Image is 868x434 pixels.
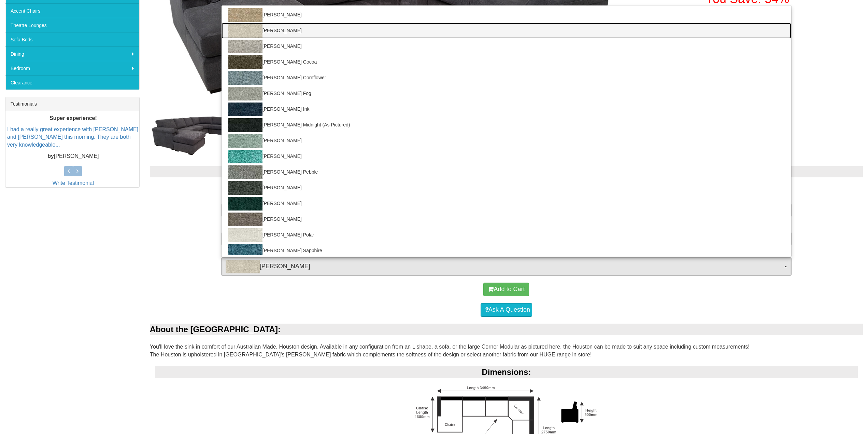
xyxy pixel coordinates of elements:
[222,70,791,86] a: [PERSON_NAME] Cornflower
[155,366,858,378] div: Dimensions:
[228,228,262,242] img: Fletcher Polar
[228,71,262,85] img: Fletcher Cornflower
[228,103,262,116] img: Fletcher Ink
[222,54,791,70] a: [PERSON_NAME] Cocoa
[228,197,262,211] img: Fletcher Pine
[5,46,139,61] a: Dining
[228,118,262,132] img: Fletcher Midnight (As Pictured)
[5,61,139,75] a: Bedroom
[228,8,262,22] img: Fletcher Wheat
[222,39,791,54] a: [PERSON_NAME]
[150,184,863,193] h3: Choose from the options below then add to cart
[228,244,262,258] img: Fletcher Sapphire
[222,227,791,243] a: [PERSON_NAME] Polar
[228,165,262,179] img: Fletcher Pebble
[228,213,262,226] img: Fletcher Bark
[228,181,262,195] img: Fletcher Pepper
[228,150,262,163] img: Fletcher Peacock
[483,283,529,296] button: Add to Cart
[5,75,139,90] a: Clearance
[222,243,791,259] a: [PERSON_NAME] Sapphire
[150,324,863,335] div: About the [GEOGRAPHIC_DATA]:
[222,164,791,180] a: [PERSON_NAME] Pebble
[226,260,260,273] img: Fletcher Barley
[222,180,791,196] a: [PERSON_NAME]
[5,97,139,111] div: Testimonials
[49,115,97,121] b: Super experience!
[226,260,783,273] span: [PERSON_NAME]
[222,133,791,149] a: [PERSON_NAME]
[222,86,791,101] a: [PERSON_NAME] Fog
[7,126,138,148] a: I had a really great experience with [PERSON_NAME] and [PERSON_NAME] this morning. They are both ...
[228,55,262,69] img: Fletcher Cocoa
[221,257,792,276] button: Fletcher Barley[PERSON_NAME]
[228,134,262,148] img: Fletcher Opal
[5,18,139,32] a: Theatre Lounges
[222,101,791,117] a: [PERSON_NAME] Ink
[222,149,791,164] a: [PERSON_NAME]
[5,32,139,46] a: Sofa Beds
[222,23,791,39] a: [PERSON_NAME]
[53,180,94,186] a: Write Testimonial
[228,40,262,53] img: Fletcher Chai
[228,87,262,100] img: Fletcher Fog
[481,303,532,317] a: Ask A Question
[222,117,791,133] a: [PERSON_NAME] Midnight (As Pictured)
[47,153,54,159] b: by
[5,3,139,18] a: Accent Chairs
[7,152,139,160] p: [PERSON_NAME]
[222,196,791,212] a: [PERSON_NAME]
[222,7,791,23] a: [PERSON_NAME]
[228,24,262,38] img: Fletcher Barley
[222,212,791,227] a: [PERSON_NAME]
